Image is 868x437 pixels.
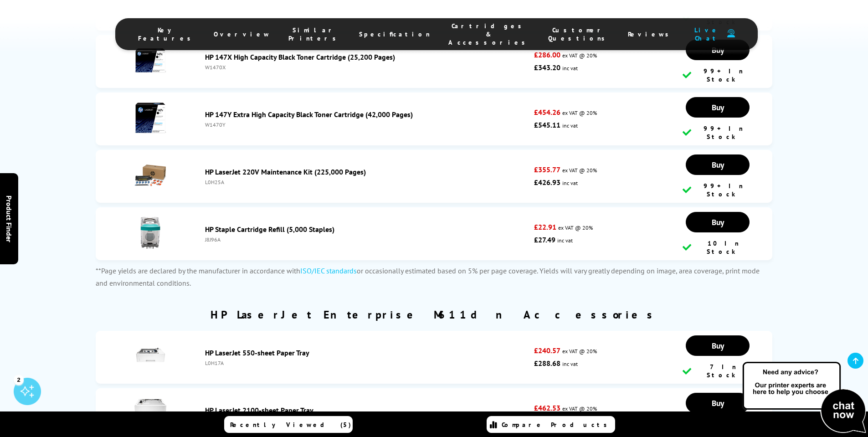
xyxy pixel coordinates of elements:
[205,64,530,71] div: W1470X
[534,235,555,244] strong: £27.49
[683,67,753,83] div: 99+ In Stock
[562,122,578,129] span: inc vat
[562,167,597,174] span: ex VAT @ 20%
[562,405,597,412] span: ex VAT @ 20%
[214,30,270,38] span: Overview
[205,406,313,415] a: HP LaserJet 2100-sheet Paper Tray
[712,102,724,113] span: Buy
[138,26,195,42] span: Key Features
[534,178,560,187] strong: £426.93
[557,237,573,244] span: inc vat
[727,29,735,38] img: user-headset-duotone.svg
[562,180,578,186] span: inc vat
[134,159,166,191] img: HP LaserJet 220V Maintenance Kit (225,000 Pages)
[534,403,560,412] strong: £462.53
[230,421,351,429] span: Recently Viewed (5)
[205,348,309,357] a: HP LaserJet 550-sheet Paper Tray
[134,102,166,134] img: HP 147Y Extra High Capacity Black Toner Cartridge (42,000 Pages)
[534,108,560,117] strong: £454.26
[487,416,615,433] a: Compare Products
[134,340,166,372] img: HP LaserJet 550-sheet Paper Tray
[534,50,560,59] strong: £286.00
[134,45,166,77] img: HP 147X High Capacity Black Toner Cartridge (25,200 Pages)
[683,124,753,141] div: 99+ In Stock
[534,359,560,368] strong: £288.68
[562,109,597,116] span: ex VAT @ 20%
[205,167,366,176] a: HP LaserJet 220V Maintenance Kit (225,000 Pages)
[205,110,413,119] a: HP 147Y Extra High Capacity Black Toner Cartridge (42,000 Pages)
[534,222,556,231] strong: £22.91
[300,266,357,275] a: ISO/IEC standards
[712,398,724,408] span: Buy
[740,360,868,435] img: Open Live Chat window
[628,30,673,38] span: Reviews
[359,30,430,38] span: Specification
[205,225,334,234] a: HP Staple Cartridge Refill (5,000 Staples)
[288,26,341,42] span: Similar Printers
[683,363,753,379] div: 7 In Stock
[712,340,724,351] span: Buy
[562,52,597,59] span: ex VAT @ 20%
[548,26,610,42] span: Customer Questions
[205,179,530,185] div: L0H25A
[14,375,24,385] div: 2
[205,121,530,128] div: W1470Y
[562,65,578,72] span: inc vat
[5,195,14,242] span: Product Finder
[562,360,578,367] span: inc vat
[96,265,773,289] p: **Page yields are declared by the manufacturer in accordance with or occasionally estimated based...
[205,236,530,243] div: J8J96A
[205,52,395,62] a: HP 147X High Capacity Black Toner Cartridge (25,200 Pages)
[562,348,597,355] span: ex VAT @ 20%
[502,421,612,429] span: Compare Products
[558,224,593,231] span: ex VAT @ 20%
[211,308,658,322] a: HP LaserJet Enterprise M611dn Accessories
[534,165,560,174] strong: £355.77
[134,217,166,249] img: HP Staple Cartridge Refill (5,000 Staples)
[448,22,530,46] span: Cartridges & Accessories
[534,120,560,129] strong: £545.11
[712,217,724,227] span: Buy
[683,182,753,198] div: 99+ In Stock
[224,416,353,433] a: Recently Viewed (5)
[534,63,560,72] strong: £343.20
[692,26,723,42] span: Live Chat
[534,346,560,355] strong: £240.57
[683,239,753,256] div: 10 In Stock
[205,360,530,366] div: L0H17A
[712,159,724,170] span: Buy
[134,398,166,430] img: HP LaserJet 2100-sheet Paper Tray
